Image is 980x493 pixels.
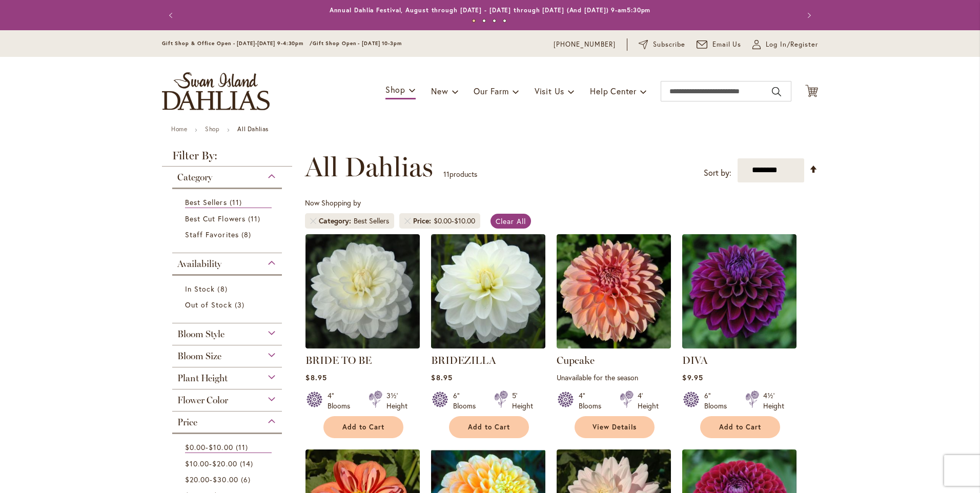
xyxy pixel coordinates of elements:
[236,442,251,453] span: 11
[185,474,272,485] a: $20.00-$30.00 6
[162,150,292,167] strong: Filter By:
[472,19,476,23] button: 1 of 4
[682,373,703,382] span: $9.95
[503,19,506,23] button: 4 of 4
[639,39,685,50] a: Subscribe
[491,214,531,229] a: Clear All
[185,442,272,453] a: $0.00-$10.00 11
[752,39,818,50] a: Log In/Register
[313,40,402,47] span: Gift Shop Open - [DATE] 10-3pm
[305,198,361,208] span: Now Shopping by
[431,341,545,351] a: BRIDEZILLA
[8,457,36,485] iframe: Launch Accessibility Center
[162,5,182,26] button: Previous
[162,40,313,47] span: Gift Shop & Office Open - [DATE]-[DATE] 9-4:30pm /
[177,395,228,406] span: Flower Color
[712,39,742,50] span: Email Us
[700,416,780,438] button: Add to Cart
[496,216,526,226] span: Clear All
[185,442,233,452] span: -
[185,475,210,484] span: $20.00
[404,218,411,224] a: Remove Price $0.00 - $10.00
[431,234,545,348] img: BRIDEZILLA
[319,216,354,226] span: Category
[162,72,270,110] a: store logo
[697,39,742,50] a: Email Us
[185,459,237,468] span: -
[212,459,237,468] span: $20.00
[241,229,254,240] span: 8
[482,19,486,23] button: 2 of 4
[185,197,227,207] span: Best Sellers
[454,216,475,225] span: $10.00
[704,163,731,182] label: Sort by:
[305,341,420,351] a: BRIDE TO BE
[766,39,818,50] span: Log In/Register
[177,417,197,428] span: Price
[512,391,533,411] div: 5' Height
[431,354,496,366] a: BRIDEZILLA
[449,416,529,438] button: Add to Cart
[305,354,372,366] a: BRIDE TO BE
[177,258,221,270] span: Availability
[557,341,671,351] a: Cupcake
[535,86,564,96] span: Visit Us
[557,234,671,348] img: Cupcake
[177,172,212,183] span: Category
[213,475,238,484] span: $30.00
[554,39,616,50] a: [PHONE_NUMBER]
[177,328,224,340] span: Bloom Style
[468,423,510,432] span: Add to Cart
[230,197,244,208] span: 11
[177,351,221,362] span: Bloom Size
[185,459,209,468] span: $10.00
[493,19,496,23] button: 3 of 4
[185,214,246,223] span: Best Cut Flowers
[557,373,671,382] p: Unavailable for the season
[209,442,233,452] span: $10.00
[185,230,239,239] span: Staff Favorites
[185,299,272,310] a: Out of Stock 3
[682,341,797,351] a: Diva
[385,84,405,95] span: Shop
[217,283,230,294] span: 8
[453,391,482,411] div: 6" Blooms
[237,125,269,133] strong: All Dahlias
[386,391,407,411] div: 3½' Height
[323,416,403,438] button: Add to Cart
[205,125,219,133] a: Shop
[557,354,595,366] a: Cupcake
[185,475,238,484] span: -
[248,213,263,224] span: 11
[682,354,708,366] a: DIVA
[413,216,434,226] span: Price
[434,216,475,226] div: -
[171,125,187,133] a: Home
[185,442,206,452] span: $0.00
[177,373,228,384] span: Plant Height
[241,474,253,485] span: 6
[593,423,637,432] span: View Details
[704,391,733,411] div: 6" Blooms
[443,169,450,179] span: 11
[185,300,232,310] span: Out of Stock
[682,234,797,348] img: Diva
[185,284,215,294] span: In Stock
[579,391,607,411] div: 4" Blooms
[330,6,651,14] a: Annual Dahlia Festival, August through [DATE] - [DATE] through [DATE] (And [DATE]) 9-am5:30pm
[305,234,420,348] img: BRIDE TO BE
[763,391,784,411] div: 4½' Height
[638,391,659,411] div: 4' Height
[328,391,356,411] div: 4" Blooms
[719,423,761,432] span: Add to Cart
[431,373,452,382] span: $8.95
[185,283,272,294] a: In Stock 8
[235,299,247,310] span: 3
[798,5,818,26] button: Next
[653,39,685,50] span: Subscribe
[590,86,637,96] span: Help Center
[431,86,448,96] span: New
[443,166,477,182] p: products
[434,216,452,225] span: $0.00
[185,197,272,208] a: Best Sellers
